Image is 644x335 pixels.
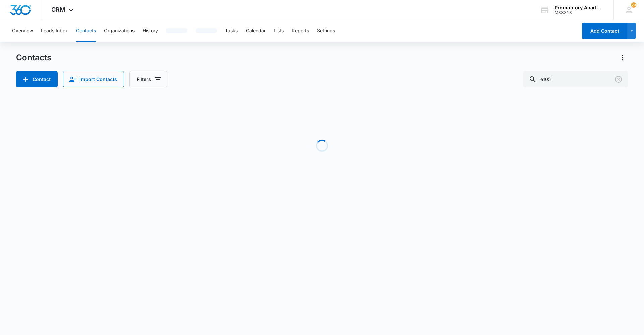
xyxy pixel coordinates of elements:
[16,53,51,63] h1: Contacts
[631,2,636,8] div: notifications count
[41,20,68,42] button: Leads Inbox
[613,74,624,85] button: Clear
[555,10,604,15] div: account id
[292,20,309,42] button: Reports
[63,71,124,87] button: Import Contacts
[631,2,636,8] span: 29
[143,20,158,42] button: History
[225,20,238,42] button: Tasks
[12,20,33,42] button: Overview
[246,20,266,42] button: Calendar
[582,23,627,39] button: Add Contact
[16,71,58,87] button: Add Contact
[76,20,96,42] button: Contacts
[317,20,335,42] button: Settings
[274,20,284,42] button: Lists
[523,71,628,87] input: Search Contacts
[104,20,135,42] button: Organizations
[51,6,65,13] span: CRM
[555,5,604,10] div: account name
[617,52,628,63] button: Actions
[129,71,167,87] button: Filters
